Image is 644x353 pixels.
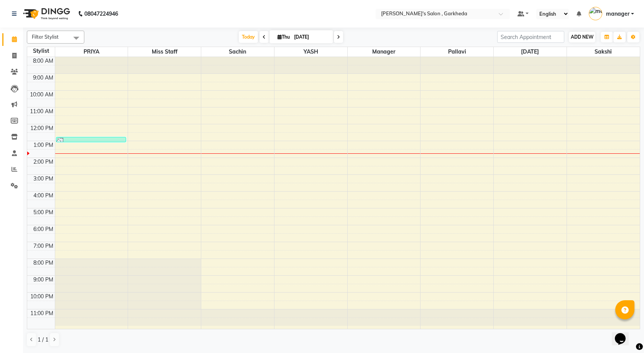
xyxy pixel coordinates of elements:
div: 5:00 PM [32,208,55,216]
span: miss staff [128,47,201,57]
div: 12:00 PM [29,124,55,132]
div: 10:00 PM [29,293,55,301]
div: priya mam 03, TK01, 12:45 PM-12:55 PM, Thread EyeBrow [DEMOGRAPHIC_DATA] (50) [56,137,126,142]
span: [DATE] [494,47,567,57]
span: manager [606,10,629,18]
div: 2:00 PM [32,158,55,166]
div: 9:00 PM [32,276,55,284]
span: YASH [274,47,347,57]
div: Stylist [27,47,55,55]
div: 6:00 PM [32,225,55,233]
span: 1 / 1 [38,336,48,344]
iframe: chat widget [612,322,636,345]
div: 4:00 PM [32,192,55,200]
div: 10:00 AM [28,91,55,99]
div: 11:00 AM [28,107,55,115]
div: 8:00 AM [31,57,55,65]
div: 8:00 PM [32,259,55,267]
div: 1:00 PM [32,141,55,149]
button: ADD NEW [569,32,595,42]
input: 2025-09-04 [292,31,330,43]
span: ADD NEW [571,34,593,40]
img: logo [20,3,72,24]
span: Today [239,31,258,43]
div: 3:00 PM [32,175,55,183]
span: Filter Stylist [32,34,59,40]
div: 11:00 PM [29,309,55,317]
input: Search Appointment [497,31,564,43]
span: manager [348,47,421,57]
span: PRIYA [55,47,128,57]
div: 9:00 AM [31,74,55,82]
span: Thu [276,34,292,40]
b: 08047224946 [84,3,118,24]
img: manager [589,7,602,20]
span: pallavi [421,47,493,57]
span: sachin [201,47,274,57]
div: 7:00 PM [32,242,55,250]
span: sakshi [567,47,640,57]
